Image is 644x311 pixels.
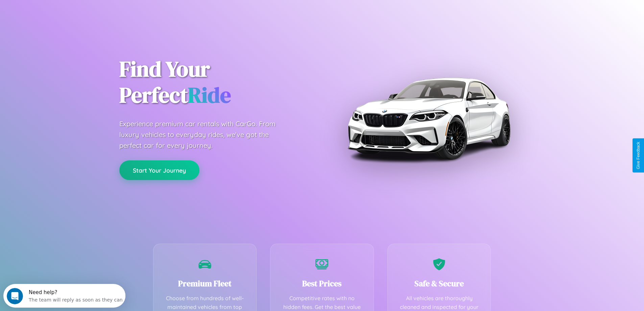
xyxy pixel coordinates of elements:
h3: Premium Fleet [164,278,246,289]
h1: Find Your Perfect [119,56,312,108]
span: Ride [188,80,231,110]
h3: Safe & Secure [398,278,481,289]
button: Start Your Journey [119,160,199,180]
div: Give Feedback [636,142,641,169]
img: Premium BMW car rental vehicle [344,34,513,203]
div: Need help? [25,6,119,11]
h3: Best Prices [281,278,363,289]
p: Experience premium car rentals with CarGo. From luxury vehicles to everyday rides, we've got the ... [119,118,288,151]
div: The team will reply as soon as they can [25,11,119,18]
iframe: Intercom live chat [7,288,23,304]
iframe: Intercom live chat discovery launcher [3,284,125,308]
div: Open Intercom Messenger [3,3,126,21]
